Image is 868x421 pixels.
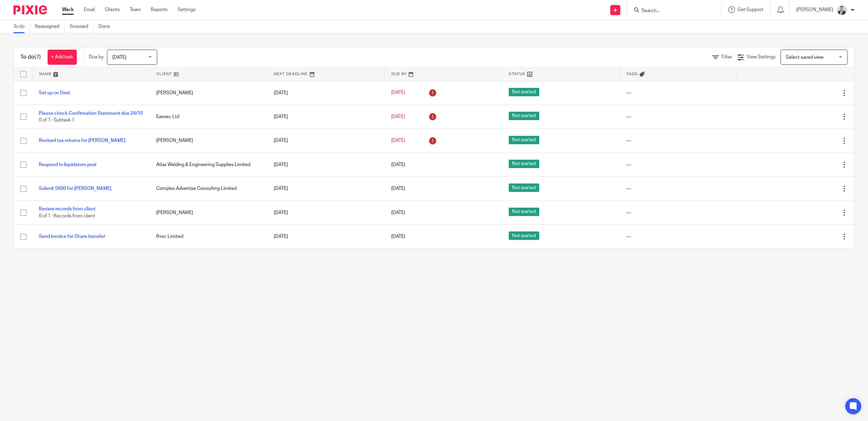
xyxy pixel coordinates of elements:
a: To do [13,20,30,33]
span: View Settings [747,55,776,59]
span: [DATE] [391,138,405,143]
span: Not started [509,231,539,240]
a: Work [62,6,74,13]
span: Not started [509,208,539,216]
td: [DATE] [267,129,384,153]
td: Eassec Ltd [149,105,267,128]
a: Reports [151,6,168,13]
a: Done [99,20,115,33]
div: --- [626,113,730,120]
div: --- [626,209,730,216]
span: Not started [509,136,539,144]
span: Filter [722,55,732,59]
td: [PERSON_NAME] [149,129,267,153]
td: Complex Advertise Consulting Limited [149,177,267,201]
img: LinkedIn%20Profile.jpeg [836,5,847,15]
a: Submit S690 for [PERSON_NAME] [39,186,111,191]
div: --- [626,161,730,168]
span: 0 of 1 · Subtask 1 [39,118,74,122]
td: [DATE] [267,201,384,224]
span: Tags [626,72,638,76]
span: [DATE] [112,55,126,60]
span: Not started [509,160,539,168]
td: [PERSON_NAME] [149,201,267,224]
span: [DATE] [391,210,405,215]
a: Respond to liquidators post [39,162,97,167]
span: [DATE] [391,91,405,95]
td: [PERSON_NAME] [149,81,267,105]
a: Snoozed [70,20,94,33]
td: [DATE] [267,225,384,249]
a: + Add task [48,50,77,65]
span: 0 of 1 · Records from client [39,214,95,218]
a: Revised tax returns for [PERSON_NAME] [39,138,125,143]
div: --- [626,185,730,192]
a: Team [130,6,141,13]
a: Review records from client [39,207,96,211]
a: Please check Confirmation Statement due 24/10 [39,111,143,116]
div: --- [626,137,730,144]
span: Not started [509,88,539,96]
a: Reassigned [35,20,65,33]
span: (7) [35,54,41,60]
div: --- [626,233,730,240]
span: [DATE] [391,234,405,239]
a: Clients [105,6,120,13]
td: Atlas Welding & Engineering Supplies Limited [149,153,267,176]
span: Not started [509,183,539,192]
a: Settings [178,6,195,13]
span: [DATE] [391,186,405,191]
span: Select saved view [786,55,823,60]
h1: To do [20,54,41,61]
p: Due by [89,54,104,60]
span: Not started [509,112,539,120]
img: Pixie [13,5,47,14]
td: [DATE] [267,177,384,201]
td: Rvvc Limited [149,225,267,249]
a: Send invoice for Share transfer [39,234,105,239]
a: Set up on Dext [39,91,70,95]
span: [DATE] [391,162,405,167]
td: [DATE] [267,81,384,105]
span: [DATE] [391,114,405,119]
td: [DATE] [267,153,384,176]
a: Email [84,6,95,13]
td: [DATE] [267,105,384,128]
div: --- [626,90,730,96]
